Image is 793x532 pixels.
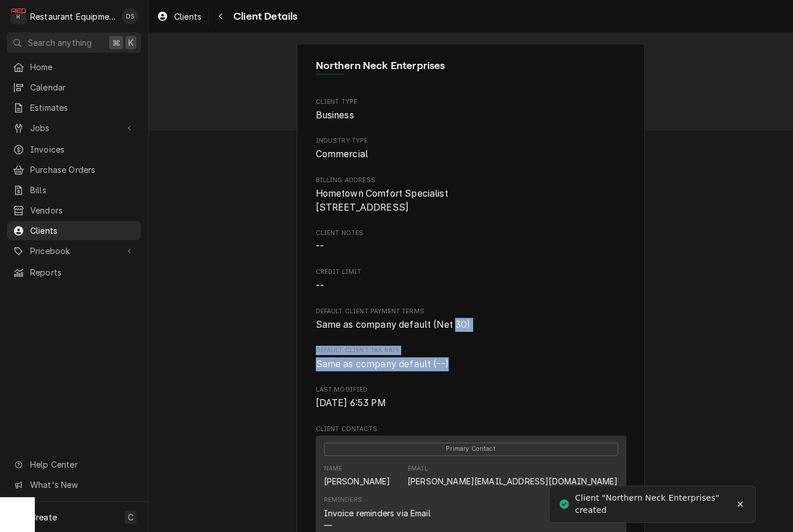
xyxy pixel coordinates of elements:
[316,136,626,161] div: Industry Type
[7,118,141,137] a: Go to Jobs
[408,464,618,487] div: Email
[408,464,428,473] div: Email
[30,61,135,73] span: Home
[575,492,731,516] div: Client "Northern Neck Enterprises" created
[324,495,431,531] div: Reminders
[7,98,141,117] a: Estimates
[324,441,618,455] div: Primary
[316,110,354,121] span: Business
[112,37,120,49] span: ⌘
[316,346,626,371] div: Default Client Tax Rate
[316,58,626,83] div: Client Information
[324,464,391,487] div: Name
[7,160,141,179] a: Purchase Orders
[316,97,626,122] div: Client Type
[30,122,118,134] span: Jobs
[30,204,135,216] span: Vendors
[7,57,141,77] a: Home
[211,7,230,26] button: Navigate back
[316,267,626,292] div: Credit Limit
[316,346,626,355] span: Default Client Tax Rate
[316,149,369,160] span: Commercial
[30,479,134,491] span: What's New
[30,10,116,23] div: Restaurant Equipment Diagnostics
[316,229,626,238] span: Client Notes
[174,10,201,23] span: Clients
[10,8,27,24] div: Restaurant Equipment Diagnostics's Avatar
[7,475,141,494] a: Go to What's New
[316,108,626,122] span: Client Type
[316,147,626,161] span: Industry Type
[10,8,27,24] div: R
[230,9,297,24] span: Client Details
[316,267,626,277] span: Credit Limit
[316,188,448,213] span: Hometown Comfort Specialist [STREET_ADDRESS]
[324,495,362,505] div: Reminders
[316,357,626,371] span: Default Client Tax Rate
[316,241,324,252] span: --
[7,201,141,220] a: Vendors
[30,102,135,114] span: Estimates
[316,396,626,410] span: Last Modified
[316,307,626,332] div: Default Client Payment Terms
[122,8,138,24] div: Derek Stewart's Avatar
[324,443,618,456] span: Primary Contact
[316,187,626,214] span: Billing Address
[408,476,618,486] a: [PERSON_NAME][EMAIL_ADDRESS][DOMAIN_NAME]
[30,266,135,278] span: Reports
[316,319,471,330] span: Same as company default (Net 30)
[316,318,626,332] span: Default Client Payment Terms
[30,164,135,176] span: Purchase Orders
[7,78,141,97] a: Calendar
[316,280,324,291] span: --
[324,464,343,473] div: Name
[30,458,134,471] span: Help Center
[7,180,141,200] a: Bills
[316,425,626,434] span: Client Contacts
[30,225,135,237] span: Clients
[7,221,141,240] a: Clients
[316,97,626,107] span: Client Type
[316,359,449,370] span: Same as company default (--)
[324,519,332,531] div: —
[316,307,626,316] span: Default Client Payment Terms
[122,8,138,24] div: DS
[324,475,391,487] div: [PERSON_NAME]
[316,229,626,254] div: Client Notes
[316,58,626,74] span: Name
[316,279,626,293] span: Credit Limit
[28,37,92,49] span: Search anything
[30,143,135,155] span: Invoices
[128,37,134,49] span: K
[316,176,626,185] span: Billing Address
[7,263,141,282] a: Reports
[30,245,118,257] span: Pricebook
[316,176,626,215] div: Billing Address
[316,385,626,395] span: Last Modified
[316,397,386,408] span: [DATE] 6:53 PM
[152,7,206,26] a: Clients
[7,241,141,260] a: Go to Pricebook
[316,385,626,410] div: Last Modified
[7,32,141,53] button: Search anything⌘K
[7,455,141,474] a: Go to Help Center
[7,140,141,159] a: Invoices
[324,507,431,519] div: Invoice reminders via Email
[30,184,135,196] span: Bills
[30,512,57,522] span: Create
[30,81,135,93] span: Calendar
[128,511,134,523] span: C
[316,240,626,254] span: Client Notes
[316,136,626,146] span: Industry Type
